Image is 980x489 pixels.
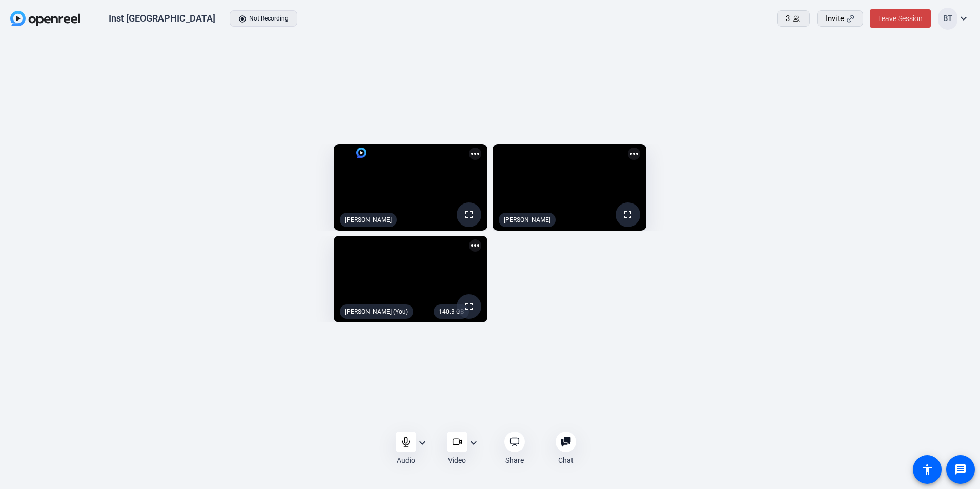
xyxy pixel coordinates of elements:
mat-icon: message [954,463,967,476]
img: OpenReel logo [10,11,80,26]
mat-icon: expand_more [416,437,428,449]
div: [PERSON_NAME] (You) [340,304,413,319]
span: Invite [826,13,844,25]
div: BT [938,8,957,30]
span: Leave Session [878,14,923,23]
div: Audio [397,455,415,465]
span: 3 [786,13,790,25]
div: Video [448,455,466,465]
img: logo [356,148,366,158]
mat-icon: more_horiz [469,148,481,160]
mat-icon: more_horiz [628,148,640,160]
mat-icon: expand_more [467,437,480,449]
div: Chat [558,455,574,465]
div: [PERSON_NAME] [340,213,397,227]
mat-icon: expand_more [957,12,970,25]
div: Inst [GEOGRAPHIC_DATA] [109,12,215,25]
div: Share [505,455,524,465]
mat-icon: accessibility [921,463,933,476]
mat-icon: fullscreen [622,209,634,221]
